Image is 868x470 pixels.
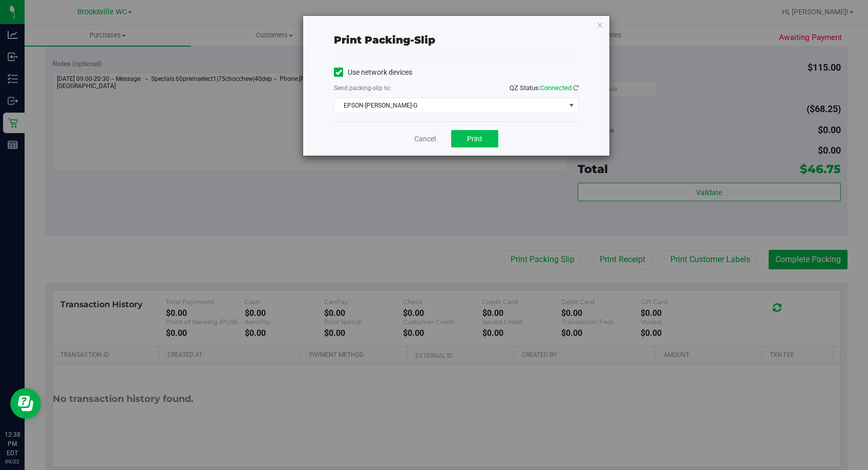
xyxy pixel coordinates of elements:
[334,34,435,46] span: Print packing-slip
[451,130,498,147] button: Print
[10,388,41,419] iframe: Resource center
[510,84,579,92] span: QZ Status:
[565,98,578,113] span: select
[467,135,482,143] span: Print
[414,134,436,144] a: Cancel
[334,98,565,113] span: EPSON-[PERSON_NAME]-G
[334,67,412,78] label: Use network devices
[334,83,391,93] label: Send packing-slip to:
[540,84,571,92] span: Connected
